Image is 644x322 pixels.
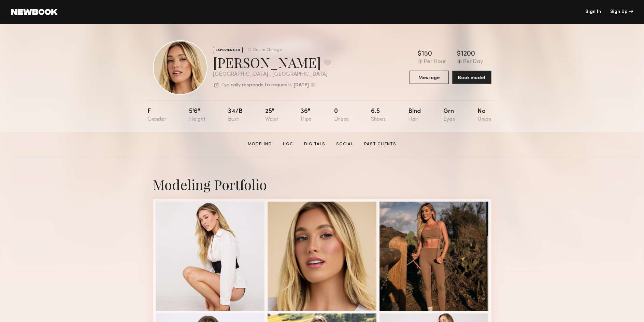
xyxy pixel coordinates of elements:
div: 25" [265,108,278,122]
div: $ [418,51,421,58]
div: 150 [421,51,432,58]
a: UGC [280,141,296,147]
div: Per Day [463,59,483,65]
div: Online 2hr ago [253,48,282,52]
button: Book model [452,71,491,84]
div: F [147,108,167,122]
p: Typically responds to requests [221,83,292,88]
button: Message [410,71,449,84]
a: Past Clients [361,141,399,147]
div: Per Hour [424,59,446,65]
div: $ [457,51,461,58]
div: 34/b [228,108,243,122]
div: No [477,108,491,122]
a: Social [333,141,356,147]
div: Sign Up [610,10,633,14]
div: [PERSON_NAME] [213,53,331,71]
div: 1200 [461,51,475,58]
div: EXPERIENCED [213,47,243,53]
a: Sign In [585,10,601,14]
div: Modeling Portfolio [153,175,491,193]
div: 6.5 [371,108,386,122]
div: [GEOGRAPHIC_DATA] , [GEOGRAPHIC_DATA] [213,72,331,77]
b: [DATE] [294,83,309,88]
a: Modeling [245,141,275,147]
div: Blnd [408,108,421,122]
div: 36" [301,108,311,122]
a: Digitals [301,141,328,147]
div: Grn [443,108,455,122]
div: 0 [334,108,348,122]
div: 5'6" [189,108,205,122]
